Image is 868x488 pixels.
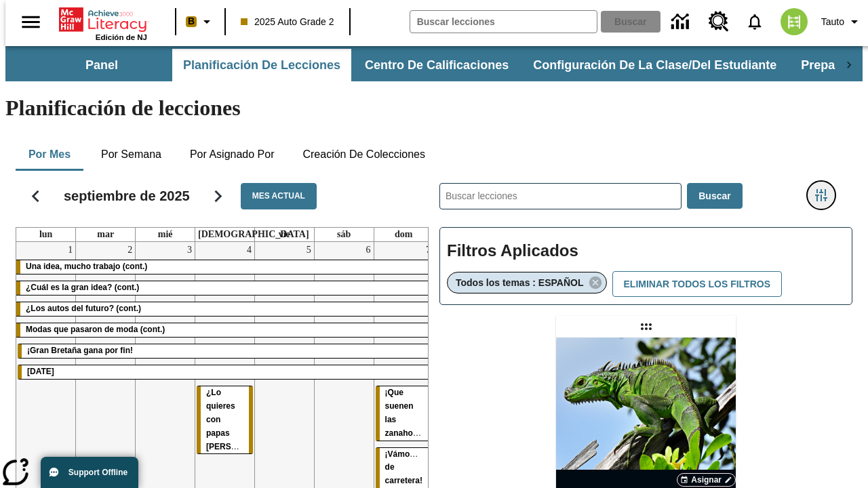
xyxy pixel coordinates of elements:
button: Planificación de lecciones [172,49,351,81]
a: 4 de septiembre de 2025 [244,242,254,258]
div: ¿Lo quieres con papas fritas? [197,386,253,454]
div: ¿Cuál es la gran idea? (cont.) [16,281,433,295]
span: B [188,13,195,30]
button: Asignar Elegir fechas [677,473,736,487]
button: Regresar [18,179,53,213]
button: Menú lateral de filtros [808,182,835,209]
span: ¿Lo quieres con papas fritas? [206,388,279,451]
div: Día del Trabajo [18,365,432,379]
div: ¡Que suenen las zanahorias! [376,386,432,441]
span: ¿Los autos del futuro? (cont.) [26,304,141,313]
span: ¡Vámonos de carretera! [385,449,425,486]
span: Día del Trabajo [27,367,54,376]
span: Asignar [691,474,722,486]
a: Centro de recursos, Se abrirá en una pestaña nueva. [701,3,737,40]
span: Tauto [821,15,844,29]
a: sábado [334,228,353,241]
span: ¡Gran Bretaña gana por fin! [27,346,133,355]
button: Buscar [687,183,742,209]
span: ¿Cuál es la gran idea? (cont.) [26,283,139,292]
a: viernes [276,228,293,241]
a: martes [94,228,117,241]
button: Por asignado por [179,138,285,171]
button: Por semana [90,138,172,171]
button: Escoja un nuevo avatar [772,4,816,39]
button: Mes actual [241,183,317,209]
div: Lección arrastrable: Lluvia de iguanas [635,316,657,338]
div: ¿Los autos del futuro? (cont.) [16,302,433,316]
a: 2 de septiembre de 2025 [125,242,135,258]
a: Portada [59,6,147,33]
input: Buscar campo [410,11,597,33]
a: 6 de septiembre de 2025 [363,242,374,258]
img: avatar image [781,8,808,35]
h1: Planificación de lecciones [5,96,863,121]
div: Filtros Aplicados [439,227,852,306]
div: Subbarra de navegación [5,46,863,81]
span: Una idea, mucho trabajo (cont.) [26,262,147,271]
a: 5 de septiembre de 2025 [304,242,314,258]
button: Configuración de la clase/del estudiante [522,49,787,81]
span: 2025 Auto Grade 2 [241,15,334,29]
a: miércoles [155,228,176,241]
span: Todos los temas : ESPAÑOL [456,277,584,288]
a: 1 de septiembre de 2025 [65,242,75,258]
div: Subbarra de navegación [33,49,835,81]
button: Seguir [201,179,235,213]
h2: septiembre de 2025 [64,188,190,204]
button: Perfil/Configuración [816,9,868,34]
span: Edición de NJ [96,33,147,41]
button: Creación de colecciones [292,138,436,171]
button: Panel [34,49,170,81]
div: ¡Gran Bretaña gana por fin! [18,344,432,358]
input: Buscar lecciones [440,184,681,209]
a: Centro de información [663,3,701,41]
div: Portada [59,5,147,41]
button: Support Offline [41,457,138,488]
a: 3 de septiembre de 2025 [184,242,195,258]
button: Por mes [16,138,83,171]
button: Boost El color de la clase es anaranjado claro. Cambiar el color de la clase. [180,9,220,34]
button: Centro de calificaciones [354,49,519,81]
button: Eliminar todos los filtros [612,271,782,298]
a: lunes [37,228,55,241]
a: jueves [195,228,312,241]
button: Abrir el menú lateral [11,2,51,42]
span: Support Offline [68,468,127,477]
a: 7 de septiembre de 2025 [423,242,433,258]
div: Eliminar Todos los temas : ESPAÑOL el ítem seleccionado del filtro [447,272,607,293]
div: Una idea, mucho trabajo (cont.) [16,260,433,274]
span: ¡Que suenen las zanahorias! [385,388,431,438]
a: Notificaciones [737,4,772,39]
a: domingo [392,228,415,241]
div: Pestañas siguientes [835,49,863,81]
div: Modas que pasaron de moda (cont.) [16,323,433,337]
span: Modas que pasaron de moda (cont.) [26,325,165,334]
h2: Filtros Aplicados [447,235,845,268]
